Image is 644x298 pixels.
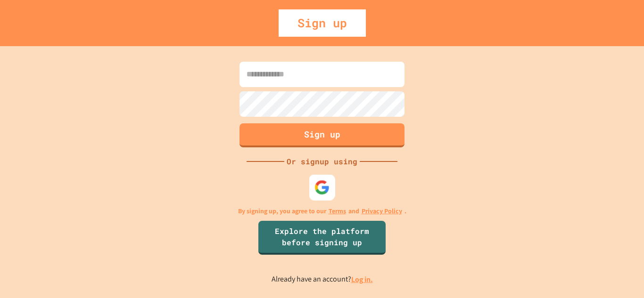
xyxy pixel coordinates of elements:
[284,156,360,167] div: Or signup using
[238,206,406,216] p: By signing up, you agree to our and .
[258,221,386,255] a: Explore the platform before signing up
[279,9,366,37] div: Sign up
[239,123,405,147] button: Sign up
[329,206,346,216] a: Terms
[272,274,373,285] p: Already have an account?
[362,206,402,216] a: Privacy Policy
[351,274,373,284] a: Log in.
[314,179,330,195] img: google-icon.svg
